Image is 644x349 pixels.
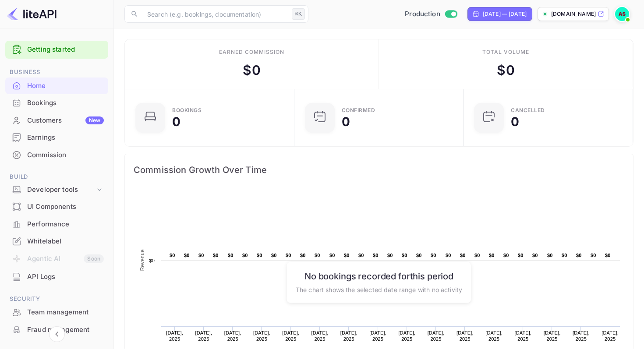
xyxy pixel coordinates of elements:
[5,95,108,112] div: Bookings
[547,253,553,258] text: $0
[467,7,532,21] div: Click to change the date range period
[591,253,596,258] text: $0
[5,321,108,338] a: Fraud management
[503,253,509,258] text: $0
[27,150,104,160] div: Commission
[5,129,108,146] div: Earnings
[431,253,436,258] text: $0
[456,330,474,342] text: [DATE], 2025
[149,258,155,263] text: $0
[172,116,180,128] div: 0
[5,112,108,129] div: CustomersNew
[514,330,531,342] text: [DATE], 2025
[27,272,104,282] div: API Logs
[296,271,462,281] h6: No bookings recorded for this period
[518,253,524,258] text: $0
[142,5,288,23] input: Search (e.g. bookings, documentation)
[485,330,502,342] text: [DATE], 2025
[5,268,108,285] a: API Logs
[497,60,514,80] div: $ 0
[5,216,108,232] a: Performance
[184,253,190,258] text: $0
[134,163,624,177] span: Commission Growth Over Time
[482,48,529,56] div: Total volume
[49,326,65,342] button: Collapse navigation
[139,249,145,271] text: Revenue
[27,116,104,126] div: Customers
[5,41,108,59] div: Getting started
[416,253,422,258] text: $0
[27,236,104,247] div: Whitelabel
[5,112,108,128] a: CustomersNew
[387,253,393,258] text: $0
[242,253,248,258] text: $0
[27,45,104,55] a: Getting started
[605,253,611,258] text: $0
[27,307,104,317] div: Team management
[198,253,204,258] text: $0
[342,108,375,113] div: Confirmed
[402,253,407,258] text: $0
[195,330,212,342] text: [DATE], 2025
[5,67,108,77] span: Business
[7,7,57,21] img: LiteAPI logo
[27,185,95,195] div: Developer tools
[489,253,495,258] text: $0
[5,78,108,95] div: Home
[340,330,357,342] text: [DATE], 2025
[213,253,219,258] text: $0
[5,147,108,163] a: Commission
[5,172,108,182] span: Build
[243,60,260,80] div: $ 0
[602,330,619,342] text: [DATE], 2025
[228,253,234,258] text: $0
[224,330,241,342] text: [DATE], 2025
[5,78,108,94] a: Home
[292,8,305,20] div: ⌘K
[27,202,104,212] div: UI Components
[5,198,108,215] div: UI Components
[170,253,175,258] text: $0
[5,294,108,304] span: Security
[5,304,108,321] div: Team management
[373,253,379,258] text: $0
[5,321,108,338] div: Fraud management
[282,330,299,342] text: [DATE], 2025
[311,330,329,342] text: [DATE], 2025
[551,10,596,18] p: [DOMAIN_NAME]
[358,253,364,258] text: $0
[286,253,291,258] text: $0
[573,330,590,342] text: [DATE], 2025
[483,10,527,18] div: [DATE] — [DATE]
[300,253,306,258] text: $0
[398,330,415,342] text: [DATE], 2025
[27,219,104,229] div: Performance
[5,198,108,215] a: UI Components
[474,253,480,258] text: $0
[27,98,104,108] div: Bookings
[27,81,104,91] div: Home
[257,253,262,258] text: $0
[27,133,104,143] div: Earnings
[344,253,350,258] text: $0
[172,108,202,113] div: Bookings
[5,129,108,145] a: Earnings
[27,325,104,335] div: Fraud management
[5,233,108,249] a: Whitelabel
[544,330,561,342] text: [DATE], 2025
[401,9,460,19] div: Switch to Sandbox mode
[5,216,108,233] div: Performance
[5,304,108,320] a: Team management
[428,330,445,342] text: [DATE], 2025
[615,7,629,21] img: Andreas Stefanis
[5,268,108,286] div: API Logs
[166,330,183,342] text: [DATE], 2025
[85,116,104,124] div: New
[405,9,440,19] span: Production
[369,330,386,342] text: [DATE], 2025
[342,116,350,128] div: 0
[5,233,108,250] div: Whitelabel
[5,95,108,111] a: Bookings
[329,253,335,258] text: $0
[219,48,284,56] div: Earned commission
